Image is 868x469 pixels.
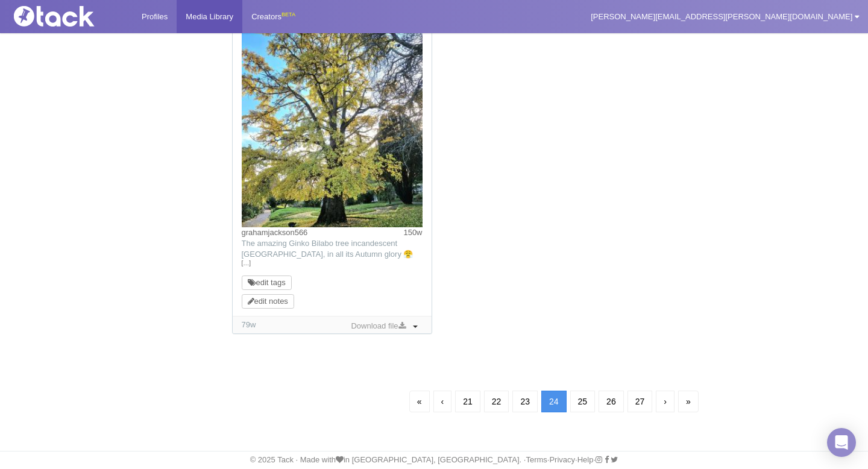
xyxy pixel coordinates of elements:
[242,228,308,237] a: grahamjackson566
[3,455,865,465] div: © 2025 Tack · Made with in [GEOGRAPHIC_DATA], [GEOGRAPHIC_DATA]. · · · ·
[248,297,288,306] a: edit notes
[512,391,538,412] a: 23
[281,8,295,21] div: BETA
[678,391,699,412] a: Last
[9,6,130,27] img: Tack
[242,258,423,269] a: […]
[541,391,567,412] a: 24
[242,239,422,269] span: The amazing Ginko Bilabo tree incandescent [GEOGRAPHIC_DATA], in all its Autumn glory 😤 👏. #ginko...
[627,391,653,412] a: 27
[348,319,408,333] a: Download file
[248,278,286,287] a: edit tags
[409,391,430,412] a: First
[433,391,452,412] a: Previous
[455,391,480,412] a: 21
[526,455,547,464] a: Terms
[656,391,675,412] a: Next
[570,391,596,412] a: 25
[242,1,423,227] img: Image may contain: plant, tree, tree trunk, vegetation, animal, bird, autumn, grass, nature, outd...
[599,391,624,412] a: 26
[484,391,509,412] a: 22
[549,455,575,464] a: Privacy
[827,428,856,457] div: Open Intercom Messenger
[403,227,422,238] time: Posted: 20/11/2022, 10:59:57
[577,455,594,464] a: Help
[242,320,256,329] time: Added: 04/04/2024, 15:57:55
